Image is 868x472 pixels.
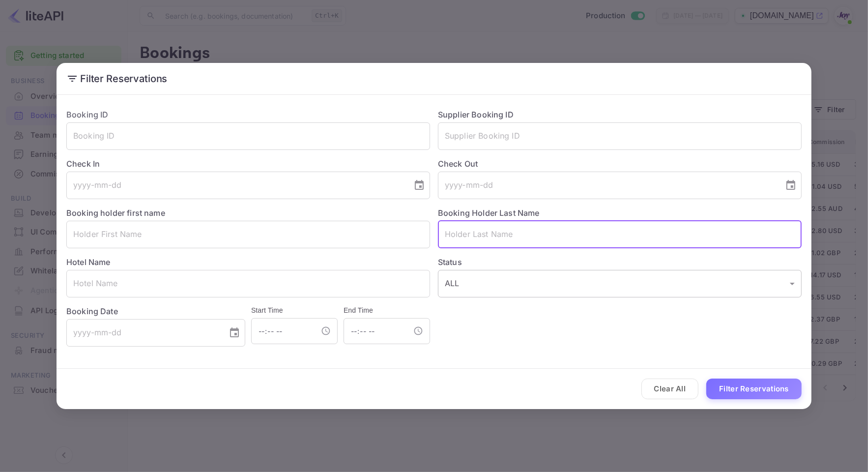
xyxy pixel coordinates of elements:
[57,63,811,94] h2: Filter Reservations
[438,122,802,150] input: Supplier Booking ID
[438,110,514,119] label: Supplier Booking ID
[438,256,802,268] label: Status
[66,319,221,347] input: yyyy-mm-dd
[706,379,802,400] button: Filter Reservations
[344,305,430,316] h6: End Time
[66,305,245,317] label: Booking Date
[438,172,777,199] input: yyyy-mm-dd
[438,158,802,170] label: Check Out
[781,176,801,195] button: Choose date
[66,172,405,199] input: yyyy-mm-dd
[438,208,540,218] label: Booking Holder Last Name
[641,379,699,400] button: Clear All
[66,158,430,170] label: Check In
[251,305,338,316] h6: Start Time
[438,270,802,297] div: ALL
[225,323,244,343] button: Choose date
[66,221,430,248] input: Holder First Name
[66,257,111,267] label: Hotel Name
[66,122,430,150] input: Booking ID
[66,208,165,218] label: Booking holder first name
[438,221,802,248] input: Holder Last Name
[409,176,429,195] button: Choose date
[66,110,109,119] label: Booking ID
[66,270,430,297] input: Hotel Name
